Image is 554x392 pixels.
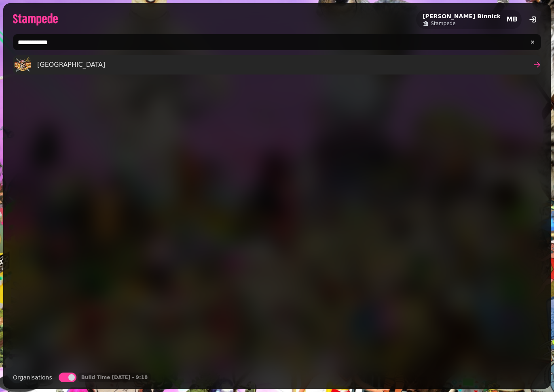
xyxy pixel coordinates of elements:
[15,57,31,73] img: aHR0cHM6Ly9ibGFja2J4LnMzLmV1LXdlc3QtMi5hbWF6b25hd3MuY29tLzc1NjllYzFlLWU4YTEtMTFlYy04YWJhLTA2M2ZlM...
[423,20,501,27] a: Stampede
[13,373,52,382] label: Organisations
[526,35,539,49] button: clear
[506,16,518,23] span: MB
[431,20,455,27] span: Stampede
[13,55,541,75] a: [GEOGRAPHIC_DATA]
[81,374,148,381] p: Build Time [DATE] - 9:18
[525,11,541,28] button: logout
[13,13,58,26] img: logo
[37,60,105,70] span: [GEOGRAPHIC_DATA]
[423,12,501,20] h2: [PERSON_NAME] Binnick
